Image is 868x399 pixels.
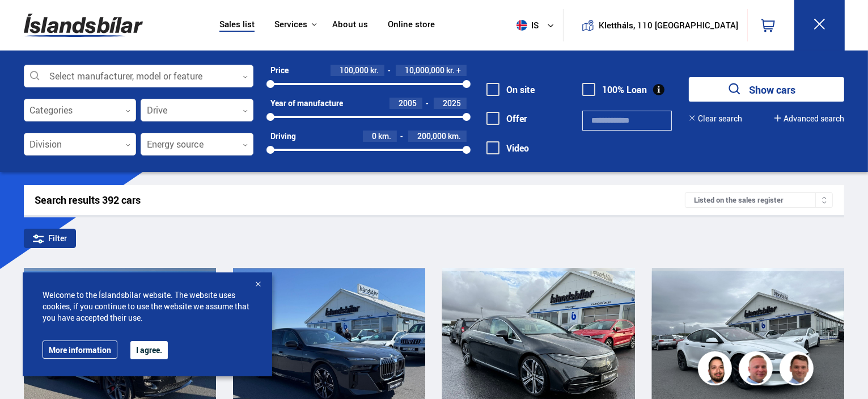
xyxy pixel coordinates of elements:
[698,113,742,124] font: Clear search
[270,65,289,75] font: Price
[270,98,343,108] font: Year of manufacture
[689,114,742,123] button: Clear search
[405,65,444,75] font: 10,000,000
[443,98,461,108] font: 2025
[399,98,417,108] font: 2005
[388,19,435,31] a: Online store
[370,65,379,75] font: kr.
[43,289,249,323] font: Welcome to the Íslandsbílar website. The website uses cookies, if you continue to use the website...
[274,18,307,30] font: Services
[694,195,784,205] font: Listed on the sales register
[270,131,296,141] font: Driving
[24,7,143,44] img: G0Ugv5HjCgRt.svg
[446,65,455,75] font: kr.
[781,353,815,387] img: FbJEzSuNWCJXmdc-.webp
[700,353,734,387] img: nhp88E3Fdnt1Opn2.png
[274,19,307,30] button: Services
[340,65,369,75] font: 100,000
[219,19,255,31] a: Sales list
[9,5,43,39] button: Open LiveChat chat interface
[774,114,844,123] button: Advanced search
[456,65,461,75] font: +
[689,77,844,102] button: Show cars
[512,9,563,42] button: is
[749,83,795,96] font: Show cars
[599,19,738,31] font: Klettháls, 110 [GEOGRAPHIC_DATA]
[417,131,446,141] font: 200,000
[573,9,738,41] a: Klettháls, 110 [GEOGRAPHIC_DATA]
[448,131,461,141] font: km.
[603,20,734,30] button: Klettháls, 110 [GEOGRAPHIC_DATA]
[49,345,111,355] font: More information
[506,83,535,96] font: On site
[372,131,376,141] font: 0
[219,18,255,30] font: Sales list
[136,345,162,355] font: I agree.
[48,233,67,243] font: Filter
[43,341,117,359] a: More information
[506,112,527,125] font: Offer
[740,353,774,387] img: siFngHWaQ9KaOqBr.png
[532,19,539,31] font: is
[602,83,647,96] font: 100% Loan
[388,18,435,30] font: Online store
[378,131,391,141] font: km.
[35,193,141,207] font: Search results 392 cars
[332,18,368,30] font: About us
[332,19,368,31] a: About us
[516,20,527,31] img: svg+xml;base64,PHN2ZyB4bWxucz0iaHR0cDovL3d3dy53My5vcmcvMjAwMC9zdmciIHdpZHRoPSI1MTIiIGhlaWdodD0iNT...
[130,341,168,359] button: I agree.
[784,113,844,124] font: Advanced search
[506,142,529,154] font: Video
